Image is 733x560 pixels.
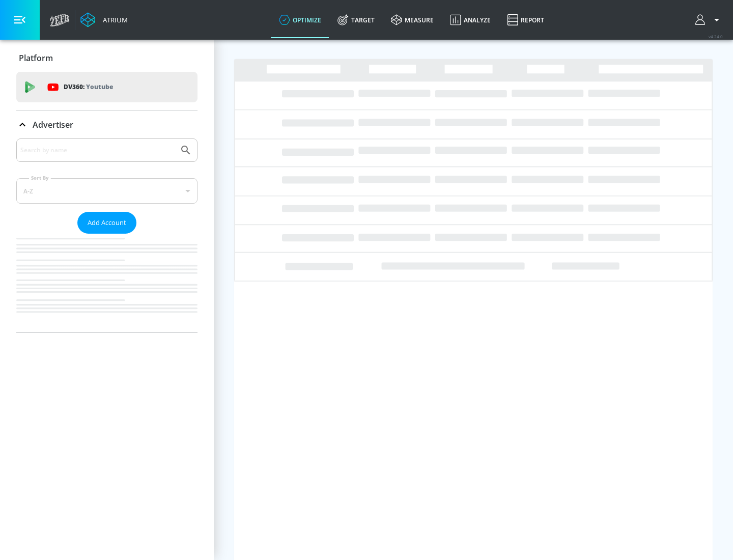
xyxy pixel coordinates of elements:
p: DV360: [64,81,113,93]
a: measure [383,2,442,38]
a: Report [499,2,552,38]
div: Advertiser [16,138,198,332]
div: Atrium [99,15,128,24]
a: Target [329,2,383,38]
span: Add Account [88,217,126,229]
p: Youtube [86,81,113,92]
p: Platform [19,52,53,64]
div: DV360: Youtube [16,72,198,102]
span: v 4.24.0 [709,34,723,39]
p: Advertiser [33,119,73,130]
a: Atrium [80,12,128,27]
a: optimize [271,2,329,38]
label: Sort By [29,175,51,181]
button: Add Account [77,212,136,234]
a: Analyze [442,2,499,38]
div: Advertiser [16,110,198,139]
div: A-Z [16,178,198,204]
input: Search by name [20,144,175,157]
div: Platform [16,44,198,72]
nav: list of Advertiser [16,234,198,332]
